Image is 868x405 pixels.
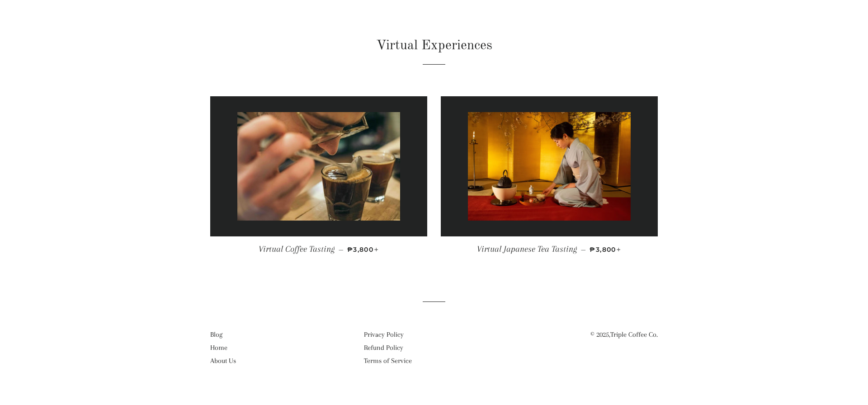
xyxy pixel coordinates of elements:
span: ₱3,800 [347,245,379,254]
img: Virtual Coffee Tasting [237,112,400,221]
a: Privacy Policy [364,330,404,339]
img: Virtual Japanese Tea Tasting-Green Tea-Triple Coffee Co. [468,112,631,221]
span: Virtual Coffee Tasting [259,244,335,254]
span: Virtual Japanese Tea Tasting [477,244,577,254]
a: Virtual Coffee Tasting [210,96,427,236]
a: Virtual Japanese Tea Tasting — ₱3,800 [441,236,658,262]
span: — [339,245,344,254]
span: — [581,245,586,254]
a: Virtual Coffee Tasting — ₱3,800 [210,236,427,262]
a: Triple Coffee Co. [610,330,658,339]
span: ₱3,800 [590,245,621,254]
a: About Us [210,357,236,365]
a: Virtual Japanese Tea Tasting-Green Tea-Triple Coffee Co. [441,96,658,236]
a: Home [210,344,227,352]
a: Blog [210,330,222,339]
a: Refund Policy [364,344,403,352]
p: © 2025, [518,329,658,340]
a: Terms of Service [364,357,412,365]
